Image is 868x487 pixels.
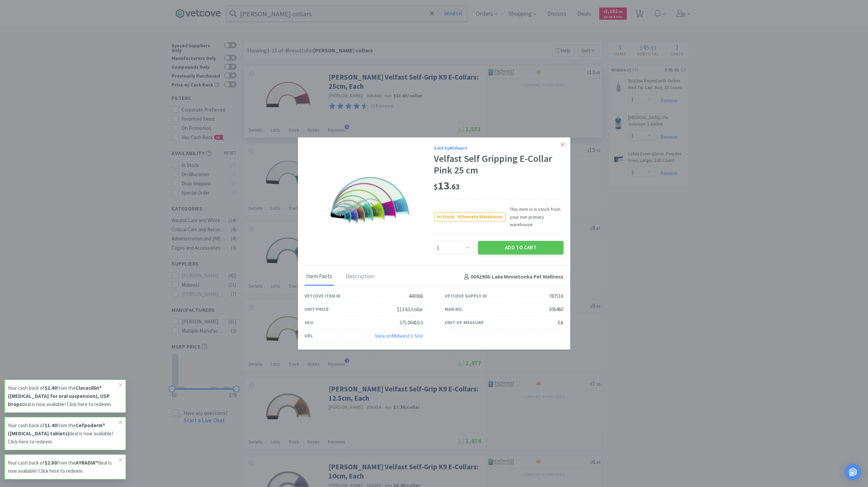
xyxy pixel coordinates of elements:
[325,155,414,244] img: 2fc4e9d91e8d4303acce37f7afc7b17b_787516.jpeg
[305,332,313,340] div: URL
[397,305,423,314] div: $13.63/collar
[45,385,57,391] strong: $2.40
[8,385,110,407] strong: Clavacillin® ([MEDICAL_DATA] for oral suspension), USP Drops
[8,384,119,408] p: Your cash back of from the deal is now available! Click here to redeem.
[478,241,564,255] button: Add to Cart
[305,292,341,300] div: Vetcove Item ID
[435,213,506,221] span: In Stock - Alternate Warehouse
[558,319,564,327] div: EA
[506,205,564,228] span: This item is in stock from your non primary warehouse
[434,179,460,192] span: 13
[305,269,334,286] div: Item Facts
[445,292,487,300] div: Vetcove Supply ID
[434,153,564,176] div: Velfast Self Gripping E-Collar Pink 25 cm
[45,459,57,466] strong: $2.80
[400,319,423,327] div: 375.00410.3
[445,306,463,313] div: Man No.
[375,333,423,339] a: View onMidwest's Site
[445,319,484,326] div: Unit of Measure
[549,292,564,300] div: 787516
[549,305,564,314] div: 306460
[45,422,57,429] strong: $1.40
[8,459,119,475] p: Your cash back of from the deal is now available! Click here to redeem.
[344,269,376,286] div: Description
[305,319,314,326] div: SKU
[8,421,119,446] p: Your cash back of from the deal is now available! Click here to redeem.
[434,144,564,152] div: Sold by Midwest
[305,306,329,313] div: Unit Price
[461,272,564,281] h4: 0042908 - Lake Minnetonka Pet Wellness
[76,459,98,466] strong: AYRADIA™
[450,182,460,191] span: . 63
[409,292,423,300] div: 443066
[845,464,861,480] div: Open Intercom Messenger
[434,182,438,191] span: $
